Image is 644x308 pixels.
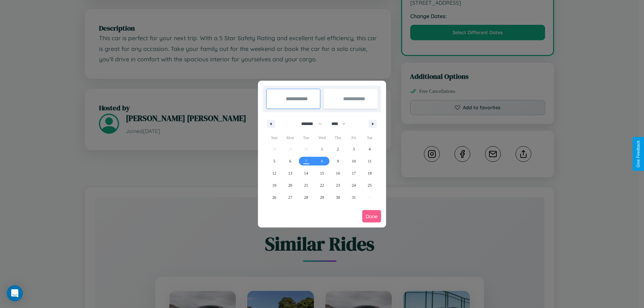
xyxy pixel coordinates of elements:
[272,167,276,179] span: 12
[352,179,356,191] span: 24
[336,167,340,179] span: 16
[320,191,324,203] span: 29
[368,167,372,179] span: 18
[272,191,276,203] span: 26
[320,167,324,179] span: 15
[330,167,346,179] button: 16
[362,179,378,191] button: 25
[266,191,282,203] button: 26
[330,191,346,203] button: 30
[337,155,339,167] span: 9
[314,132,330,143] span: Wed
[266,179,282,191] button: 19
[266,155,282,167] button: 5
[298,155,314,167] button: 7
[330,179,346,191] button: 23
[282,191,298,203] button: 27
[289,155,291,167] span: 6
[314,167,330,179] button: 15
[282,167,298,179] button: 13
[346,143,362,155] button: 3
[282,155,298,167] button: 6
[314,179,330,191] button: 22
[288,179,292,191] span: 20
[314,143,330,155] button: 1
[298,179,314,191] button: 21
[298,132,314,143] span: Tue
[353,143,355,155] span: 3
[368,155,372,167] span: 11
[305,155,307,167] span: 7
[266,167,282,179] button: 12
[346,167,362,179] button: 17
[272,179,276,191] span: 19
[330,143,346,155] button: 2
[330,155,346,167] button: 9
[336,191,340,203] span: 30
[352,155,356,167] span: 10
[330,132,346,143] span: Thu
[321,155,323,167] span: 8
[336,179,340,191] span: 23
[337,143,339,155] span: 2
[362,210,381,223] button: Done
[304,191,308,203] span: 28
[273,155,275,167] span: 5
[320,179,324,191] span: 22
[321,143,323,155] span: 1
[288,167,292,179] span: 13
[362,143,378,155] button: 4
[368,179,372,191] span: 25
[346,132,362,143] span: Fri
[352,191,356,203] span: 31
[7,285,23,301] div: Open Intercom Messenger
[304,167,308,179] span: 14
[352,167,356,179] span: 17
[288,191,292,203] span: 27
[304,179,308,191] span: 21
[636,140,641,168] div: Give Feedback
[314,155,330,167] button: 8
[346,179,362,191] button: 24
[346,155,362,167] button: 10
[266,132,282,143] span: Sun
[282,132,298,143] span: Mon
[298,167,314,179] button: 14
[369,143,371,155] span: 4
[362,167,378,179] button: 18
[282,179,298,191] button: 20
[362,155,378,167] button: 11
[362,132,378,143] span: Sat
[298,191,314,203] button: 28
[346,191,362,203] button: 31
[314,191,330,203] button: 29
